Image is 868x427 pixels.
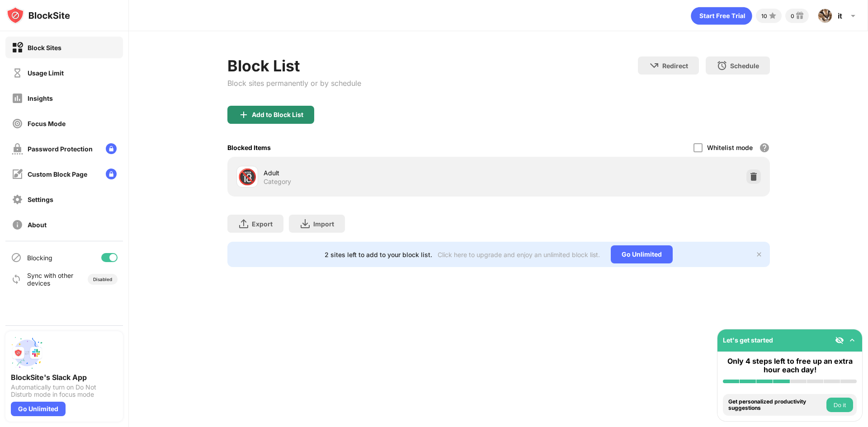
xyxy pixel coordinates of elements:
div: Block sites permanently or by schedule [227,79,361,88]
div: Insights [28,94,53,102]
div: Automatically turn on Do Not Disturb mode in focus mode [11,384,118,398]
div: 🔞 [238,168,257,186]
img: logo-blocksite.svg [6,6,70,24]
div: Whitelist mode [707,144,753,151]
div: Go Unlimited [611,245,673,263]
div: Sync with other devices [27,272,74,287]
div: Category [264,178,291,186]
div: About [28,221,47,229]
div: Blocked Items [227,144,271,151]
img: push-slack.svg [11,337,43,369]
div: Settings [28,196,53,203]
div: Block Sites [28,44,61,52]
img: insights-off.svg [12,93,23,104]
div: Password Protection [28,145,93,153]
div: BlockSite's Slack App [11,373,118,382]
div: 10 [761,13,767,19]
div: Custom Block Page [28,170,87,178]
div: Schedule [730,62,759,70]
div: Focus Mode [28,120,66,127]
img: blocking-icon.svg [11,252,22,263]
img: omni-setup-toggle.svg [848,336,857,345]
div: Go Unlimited [11,402,66,416]
div: Usage Limit [28,69,64,77]
div: 0 [791,13,794,19]
img: reward-small.svg [794,10,805,21]
div: animation [691,7,752,25]
img: about-off.svg [12,219,23,230]
div: Let's get started [723,336,773,344]
img: sync-icon.svg [11,274,22,285]
div: Only 4 steps left to free up an extra hour each day! [723,357,857,374]
div: Block List [227,56,361,75]
img: focus-off.svg [12,118,23,129]
img: eye-not-visible.svg [835,336,844,345]
div: Redirect [662,62,688,70]
div: Adult [264,168,499,178]
img: lock-menu.svg [106,143,117,154]
img: block-on.svg [12,42,23,53]
div: it [838,11,842,20]
img: lock-menu.svg [106,169,117,179]
div: 2 sites left to add to your block list. [325,251,432,258]
div: Disabled [93,277,112,282]
img: password-protection-off.svg [12,143,23,155]
img: customize-block-page-off.svg [12,169,23,180]
img: x-button.svg [755,251,763,258]
div: Click here to upgrade and enjoy an unlimited block list. [438,251,600,258]
img: ACg8ocK3vIhSiCLS3JgPefYMWCo-O8_P8RfPA5u8Mlz6nah4ZT3uCFs=s96-c [818,9,832,23]
div: Add to Block List [252,111,303,118]
div: Get personalized productivity suggestions [728,399,824,412]
div: Export [252,220,273,228]
div: Blocking [27,254,52,262]
div: Import [313,220,334,228]
img: settings-off.svg [12,194,23,205]
button: Do it [826,398,853,412]
img: time-usage-off.svg [12,67,23,79]
img: points-small.svg [767,10,778,21]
